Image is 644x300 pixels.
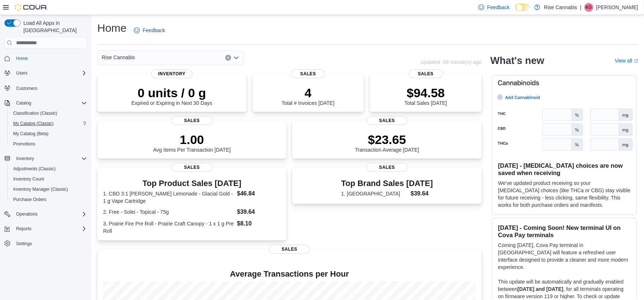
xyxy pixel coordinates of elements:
[131,86,212,106] div: Expired or Expiring in Next 30 Days
[7,129,90,139] button: My Catalog (Beta)
[143,27,165,34] span: Feedback
[544,3,577,12] p: Rise Cannabis
[585,3,592,12] span: KG
[1,53,90,64] button: Home
[10,175,87,183] span: Inventory Count
[13,84,40,93] a: Customers
[421,59,482,65] p: Updated -58 minute(s) ago
[172,116,212,125] span: Sales
[4,50,87,268] nav: Complex example
[10,119,57,128] a: My Catalog (Classic)
[13,99,34,107] button: Catalog
[10,185,71,194] a: Inventory Manager (Classic)
[13,239,87,248] span: Settings
[1,98,90,108] button: Catalog
[355,132,419,147] p: $23.65
[13,110,57,116] span: Classification (Classic)
[7,184,90,194] button: Inventory Manager (Classic)
[10,185,87,194] span: Inventory Manager (Classic)
[366,163,407,172] span: Sales
[13,54,87,63] span: Home
[225,55,231,61] button: Clear input
[13,224,34,233] button: Reports
[13,69,30,77] button: Users
[10,195,49,204] a: Purchase Orders
[13,166,56,172] span: Adjustments (Classic)
[1,224,90,234] button: Reports
[366,116,407,125] span: Sales
[10,119,87,128] span: My Catalog (Classic)
[20,19,87,34] span: Load All Apps in [GEOGRAPHIC_DATA]
[615,58,638,64] a: View allExternal link
[404,86,447,106] div: Total Sales [DATE]
[409,69,442,78] span: Sales
[490,55,544,67] h2: What's new
[10,195,87,204] span: Purchase Orders
[103,270,476,278] h4: Average Transactions per Hour
[237,208,280,216] dd: $39.64
[13,83,87,92] span: Customers
[584,3,593,12] div: Kyle Gellner
[16,100,31,106] span: Catalog
[10,164,59,173] a: Adjustments (Classic)
[13,224,87,233] span: Reports
[16,156,34,162] span: Inventory
[1,68,90,78] button: Users
[7,174,90,184] button: Inventory Count
[580,3,581,12] p: |
[237,189,280,198] dd: $46.84
[16,226,31,232] span: Reports
[498,162,630,176] h3: [DATE] - [MEDICAL_DATA] choices are now saved when receiving
[269,245,310,254] span: Sales
[10,129,87,138] span: My Catalog (Beta)
[16,70,27,76] span: Users
[10,140,38,148] a: Promotions
[13,239,35,248] a: Settings
[7,118,90,129] button: My Catalog (Classic)
[498,242,630,271] p: Coming [DATE], Cova Pay terminal in [GEOGRAPHIC_DATA] will feature a refreshed user interface des...
[291,69,325,78] span: Sales
[131,86,212,100] p: 0 units / 0 g
[13,210,41,219] button: Operations
[13,99,87,107] span: Catalog
[103,208,234,216] dt: 2. Free - Solei - Topical - 75g
[16,86,37,91] span: Customers
[515,11,516,11] span: Dark Mode
[13,154,87,163] span: Inventory
[151,69,192,78] span: Inventory
[13,176,44,182] span: Inventory Count
[596,3,638,12] p: [PERSON_NAME]
[237,219,280,228] dd: $8.10
[172,163,212,172] span: Sales
[103,179,280,188] h3: Top Product Sales [DATE]
[10,109,60,118] a: Classification (Classic)
[153,132,231,147] p: 1.00
[10,175,47,183] a: Inventory Count
[341,179,433,188] h3: Top Brand Sales [DATE]
[341,190,408,197] dt: 1. [GEOGRAPHIC_DATA]
[7,164,90,174] button: Adjustments (Classic)
[7,108,90,118] button: Classification (Classic)
[13,54,31,63] a: Home
[10,109,87,118] span: Classification (Classic)
[404,86,447,100] p: $94.58
[498,224,630,239] h3: [DATE] - Coming Soon! New terminal UI on Cova Pay terminals
[517,286,563,292] strong: [DATE] and [DATE]
[282,86,334,100] p: 4
[498,179,630,209] p: We've updated product receiving so your [MEDICAL_DATA] choices (like THCa or CBG) stay visible fo...
[103,190,234,205] dt: 1. CBD 3:1 [PERSON_NAME] Lemonade - Glacial Gold - 1 g Vape Cartridge
[13,197,46,202] span: Purchase Orders
[16,211,38,217] span: Operations
[97,21,127,35] h1: Home
[1,83,90,93] button: Customers
[7,139,90,149] button: Promotions
[15,4,48,11] img: Cova
[13,186,68,192] span: Inventory Manager (Classic)
[515,4,531,11] input: Dark Mode
[1,153,90,164] button: Inventory
[10,129,52,138] a: My Catalog (Beta)
[634,59,638,63] svg: External link
[1,209,90,219] button: Operations
[16,241,32,247] span: Settings
[10,164,87,173] span: Adjustments (Classic)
